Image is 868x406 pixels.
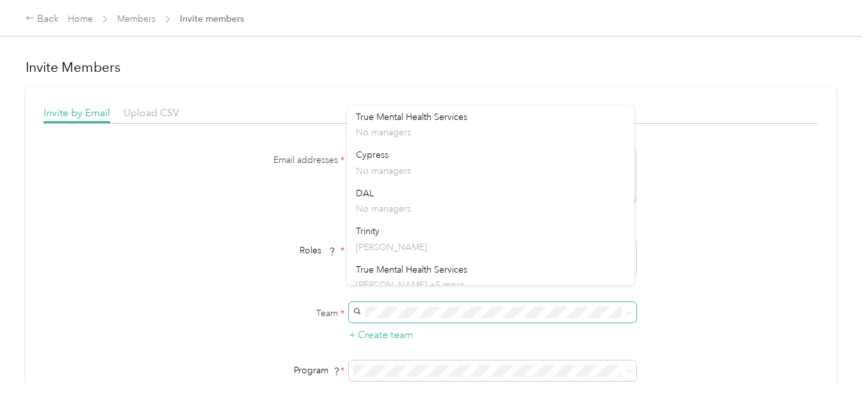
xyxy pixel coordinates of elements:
[356,264,467,275] span: True Mental Health Services
[184,364,344,377] div: Program
[117,13,156,24] a: Members
[356,112,467,123] span: True Mental Health Services
[356,126,625,139] p: No managers
[295,241,341,260] span: Roles
[44,106,110,119] span: Invite by Email
[349,327,414,343] button: + Create team
[356,202,625,216] p: No managers
[26,12,59,27] div: Back
[184,153,344,167] label: Email addresses
[356,164,625,178] p: No managers
[356,278,625,292] p: [PERSON_NAME] +5 more
[356,188,374,199] span: DAL
[68,13,93,24] a: Home
[356,226,380,237] span: Trinity
[356,241,625,254] p: [PERSON_NAME]
[356,149,389,160] span: Cypress
[796,334,868,406] iframe: Everlance-gr Chat Button Frame
[26,58,836,76] h1: Invite Members
[184,307,344,320] label: Team
[180,12,244,26] span: Invite members
[124,106,179,119] span: Upload CSV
